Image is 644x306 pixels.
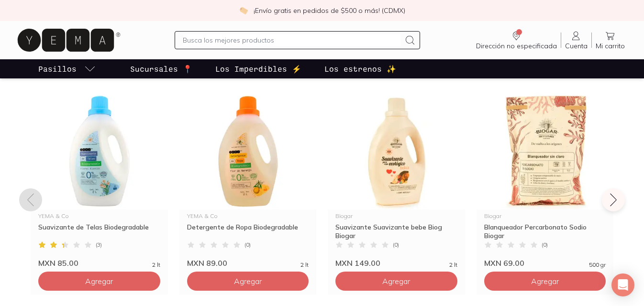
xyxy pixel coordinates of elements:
[130,63,192,75] p: Sucursales 📍
[484,272,606,291] button: Agregar
[244,242,251,248] span: ( 0 )
[36,59,98,78] a: pasillo-todos-link
[38,272,160,291] button: Agregar
[393,242,399,248] span: ( 0 )
[234,276,262,286] span: Agregar
[215,63,301,75] p: Los Imperdibles ⚡️
[322,59,398,78] a: Los estrenos ✨
[476,42,557,50] span: Dirección no especificada
[449,262,457,268] span: 2 lt
[335,258,380,268] span: MXN 149.00
[561,30,591,50] a: Cuenta
[183,34,400,46] input: Busca los mejores productos
[328,92,465,268] a: Suavizante 100% libre de petroquímicos o amonios cuaternarios. Libre de aceite de palma y cuidado...
[565,42,588,50] span: Cuenta
[187,272,309,291] button: Agregar
[477,92,614,209] img: Blanqueador Percarbonato sodio Biogar
[187,213,309,219] div: YEMA & Co
[335,223,457,240] div: Suavizante Suavizante bebe Biog Biogar
[96,242,102,248] span: ( 3 )
[335,272,457,291] button: Agregar
[328,92,465,209] img: Suavizante 100% libre de petroquímicos o amonios cuaternarios. Libre de aceite de palma y cuidado...
[179,92,317,268] a: Detergente Ropa Bio YEMAYEMA & CoDetergente de Ropa Biodegradable(0)MXN 89.002 lt
[38,258,78,268] span: MXN 85.00
[152,262,160,268] span: 2 lt
[472,30,561,50] a: Dirección no especificada
[335,213,457,219] div: Biogar
[542,242,548,248] span: ( 0 )
[239,6,248,15] img: check
[324,63,396,75] p: Los estrenos ✨
[187,223,309,240] div: Detergente de Ropa Biodegradable
[38,213,160,219] div: YEMA & Co
[484,223,606,240] div: Blanqueador Percarbonato Sodio Biogar
[38,223,160,240] div: Suavizante de Telas Biodegradable
[484,258,524,268] span: MXN 69.00
[596,42,625,50] span: Mi carrito
[31,92,168,268] a: Suavizante Telas Bio YEMAYEMA & CoSuavizante de Telas Biodegradable(3)MXN 85.002 lt
[85,276,113,286] span: Agregar
[382,276,410,286] span: Agregar
[179,92,317,209] img: Detergente Ropa Bio YEMA
[531,276,559,286] span: Agregar
[300,262,309,268] span: 2 lt
[589,262,606,268] span: 500 gr
[31,92,168,209] img: Suavizante Telas Bio YEMA
[128,59,194,78] a: Sucursales 📍
[38,63,77,75] p: Pasillos
[213,59,303,78] a: Los Imperdibles ⚡️
[254,6,405,15] p: ¡Envío gratis en pedidos de $500 o más! (CDMX)
[477,92,614,268] a: Blanqueador Percarbonato sodio BiogarBiogarBlanqueador Percarbonato Sodio Biogar(0)MXN 69.00500 gr
[592,30,629,50] a: Mi carrito
[187,258,227,268] span: MXN 89.00
[611,273,634,296] div: Open Intercom Messenger
[484,213,606,219] div: Biogar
